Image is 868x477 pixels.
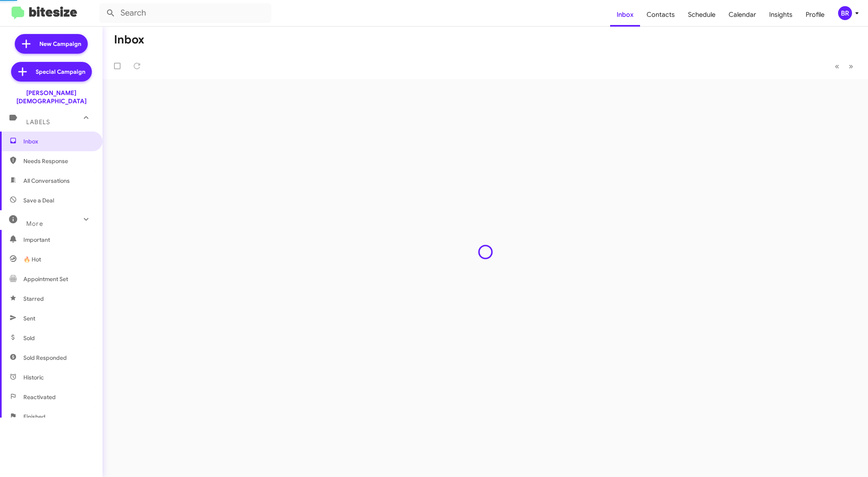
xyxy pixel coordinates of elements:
[23,157,93,165] span: Needs Response
[26,220,43,227] span: More
[830,58,858,75] nav: Page navigation example
[23,137,93,145] span: Inbox
[610,3,640,27] a: Inbox
[722,3,763,27] a: Calendar
[763,3,799,27] a: Insights
[23,196,54,204] span: Save a Deal
[23,334,35,342] span: Sold
[23,275,68,283] span: Appointment Set
[36,68,85,76] span: Special Campaign
[15,34,88,54] a: New Campaign
[849,61,853,71] span: »
[23,373,44,382] span: Historic
[23,295,44,303] span: Starred
[831,6,859,20] button: BR
[39,40,81,48] span: New Campaign
[830,58,844,75] button: Previous
[23,255,41,263] span: 🔥 Hot
[844,58,858,75] button: Next
[838,6,852,20] div: BR
[26,118,50,126] span: Labels
[640,3,681,27] a: Contacts
[681,3,722,27] a: Schedule
[23,177,70,185] span: All Conversations
[23,413,46,421] span: Finished
[11,62,92,82] a: Special Campaign
[23,236,93,244] span: Important
[114,33,144,46] h1: Inbox
[23,393,56,401] span: Reactivated
[835,61,839,71] span: «
[23,354,67,362] span: Sold Responded
[23,314,35,323] span: Sent
[99,3,271,23] input: Search
[799,3,831,27] a: Profile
